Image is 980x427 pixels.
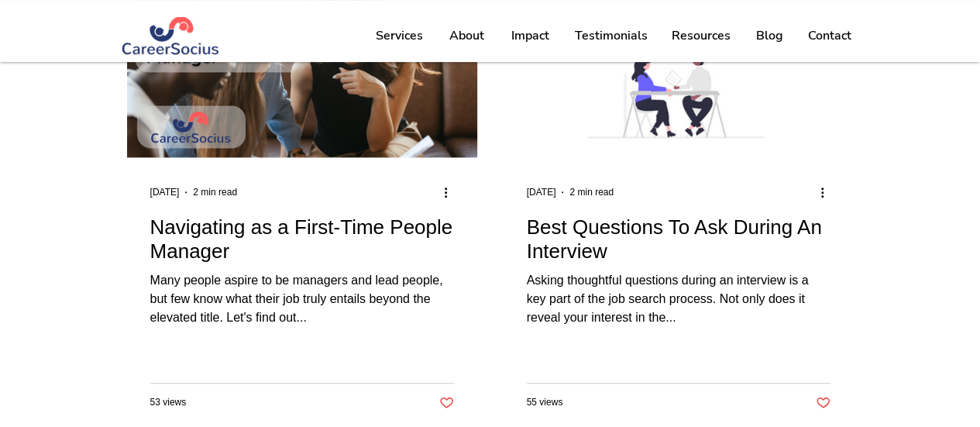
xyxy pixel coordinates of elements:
p: Testimonials [567,16,655,55]
p: Services [368,16,431,55]
a: Testimonials [562,16,659,55]
button: More actions [819,183,837,201]
img: Logo Blue (#283972) png.png [121,17,221,55]
a: Services [363,16,436,55]
div: Asking thoughtful questions during an interview is a key part of the job search process. Not only... [527,271,830,327]
a: Blog [743,16,796,55]
span: 55 views [527,397,563,408]
span: Apr 11, 2023 [527,187,556,198]
div: Many people aspire to be managers and lead people, but few know what their job truly entails beyo... [150,271,454,327]
p: Resources [664,16,738,55]
a: About [436,16,497,55]
span: 2 min read [569,187,614,198]
a: Navigating as a First-Time People Manager [150,215,454,263]
a: Contact [796,16,864,55]
button: More actions [442,183,461,201]
a: Resources [659,16,743,55]
a: Impact [497,16,562,55]
span: Oct 8, 2023 [150,187,180,198]
p: Impact [504,16,557,55]
a: Best Questions To Ask During An Interview [527,215,830,263]
p: Blog [748,16,791,55]
p: About [442,16,492,55]
button: Like post [439,395,454,410]
span: 53 views [150,397,187,408]
span: 2 min read [193,187,237,198]
nav: Site [363,16,864,55]
p: Contact [800,16,859,55]
button: Like post [816,395,830,410]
